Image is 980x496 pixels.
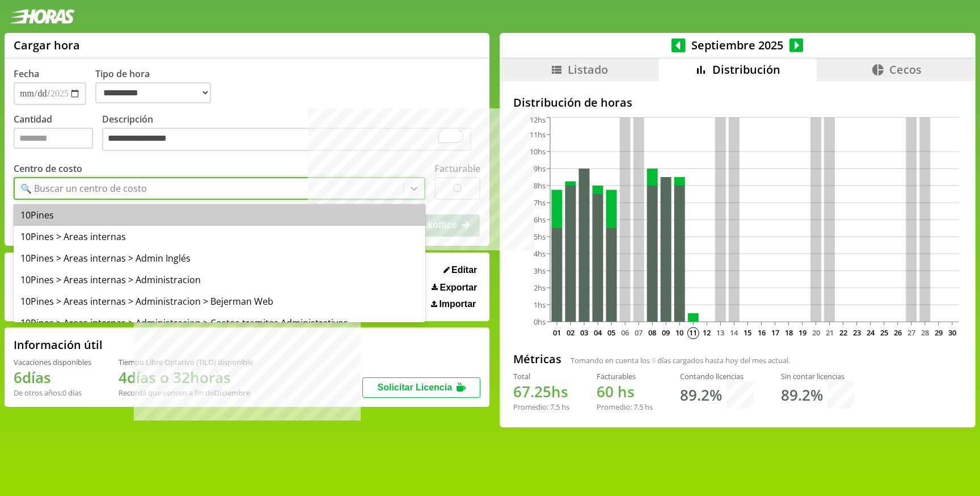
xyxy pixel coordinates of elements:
[716,327,724,338] text: 13
[513,351,561,367] h2: Métricas
[675,327,683,338] text: 10
[534,232,546,242] tspan: 5hs
[377,382,452,392] span: Solicitar Licencia
[214,388,250,398] b: Diciembre
[534,317,546,327] tspan: 0hs
[607,327,615,338] text: 05
[712,62,780,77] span: Distribución
[513,381,569,402] h1: hs
[14,291,425,312] div: 10Pines > Areas internas > Administracion > Bejerman Web
[853,327,861,338] text: 23
[534,197,546,208] tspan: 7hs
[119,357,253,367] div: Tiempo Libre Optativo (TiLO) disponible
[14,367,91,388] h1: 6 días
[594,327,602,338] text: 04
[513,95,962,110] h2: Distribución de horas
[689,327,697,338] text: 11
[744,327,751,338] text: 15
[14,337,103,352] h2: Información útil
[597,381,653,402] h1: hs
[534,283,546,293] tspan: 2hs
[948,327,956,338] text: 30
[597,371,653,381] div: Facturables
[894,327,902,338] text: 26
[14,113,102,154] label: Cantidad
[550,402,560,412] span: 7.5
[652,355,656,365] span: 9
[568,62,608,77] span: Listado
[14,162,82,175] label: Centro de costo
[451,265,477,275] span: Editar
[648,327,656,338] text: 08
[730,327,738,338] text: 14
[686,37,789,53] span: Septiembre 2025
[440,283,478,293] span: Exportar
[567,327,575,338] text: 02
[799,327,806,338] text: 19
[428,282,480,293] button: Exportar
[621,327,629,338] text: 06
[14,269,425,291] div: 10Pines > Areas internas > Administracion
[20,182,147,195] div: 🔍 Buscar un centro de costo
[534,215,546,225] tspan: 6hs
[826,327,834,338] text: 21
[534,300,546,310] tspan: 1hs
[439,299,476,309] span: Importar
[880,327,888,338] text: 25
[662,327,670,338] text: 09
[771,327,779,338] text: 17
[434,162,480,175] label: Facturable
[534,180,546,191] tspan: 8hs
[513,402,569,412] div: Promedio: hs
[119,367,253,388] h1: 4 días o 32 horas
[530,146,546,157] tspan: 10hs
[781,385,823,405] h1: 89.2 %
[102,113,480,154] label: Descripción
[14,312,425,334] div: 10Pines > Areas internas > Administracion > Costos tramites Administrativos
[889,62,922,77] span: Cecos
[781,371,855,381] div: Sin contar licencias
[597,381,614,402] span: 60
[680,371,754,381] div: Contando licencias
[14,128,93,149] input: Cantidad
[703,327,711,338] text: 12
[530,115,546,125] tspan: 12hs
[784,327,792,338] text: 18
[907,327,915,338] text: 27
[534,266,546,276] tspan: 3hs
[757,327,765,338] text: 16
[530,129,546,140] tspan: 11hs
[571,355,790,365] span: Tomando en cuenta los días cargados hasta hoy del mes actual.
[534,249,546,259] tspan: 4hs
[95,68,220,105] label: Tipo de hora
[867,327,875,338] text: 24
[597,402,653,412] div: Promedio: hs
[553,327,561,338] text: 01
[513,381,551,402] span: 67.25
[635,327,643,338] text: 07
[839,327,847,338] text: 22
[935,327,943,338] text: 29
[921,327,929,338] text: 28
[14,247,425,269] div: 10Pines > Areas internas > Admin Inglés
[534,163,546,174] tspan: 9hs
[680,385,722,405] h1: 89.2 %
[95,82,211,103] select: Tipo de hora
[580,327,588,338] text: 03
[362,377,480,398] button: Solicitar Licencia
[102,128,471,152] textarea: To enrich screen reader interactions, please activate Accessibility in Grammarly extension settings
[513,371,569,381] div: Total
[14,204,425,226] div: 10Pines
[9,9,75,24] img: logotipo
[14,226,425,247] div: 10Pines > Areas internas
[440,264,481,276] button: Editar
[633,402,643,412] span: 7.5
[812,327,820,338] text: 20
[119,388,253,398] div: Recordá que vencen a fin de
[14,357,91,367] div: Vacaciones disponibles
[14,37,80,53] h1: Cargar hora
[14,68,39,80] label: Fecha
[14,388,91,398] div: De otros años: 0 días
